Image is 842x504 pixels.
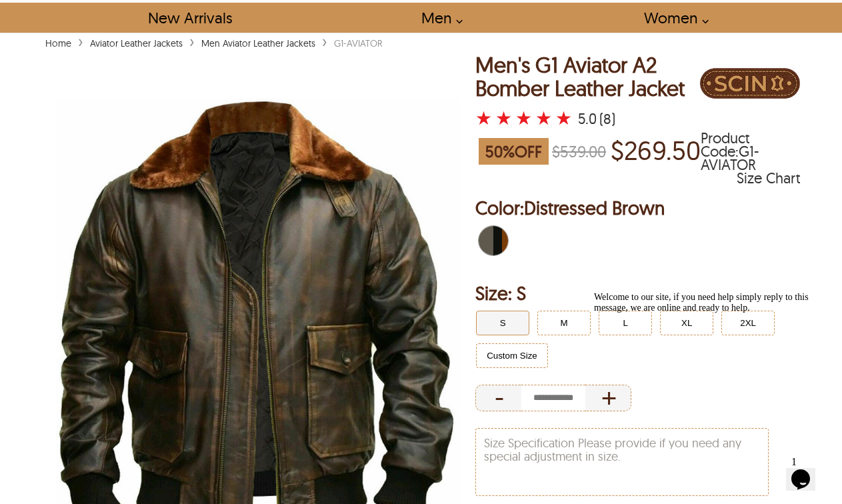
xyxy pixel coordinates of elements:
a: Home [42,37,75,49]
span: Distressed Brown [524,196,665,219]
a: Men Aviator Leather Jackets [198,37,319,49]
img: Brand Logo PDP Image [700,53,800,113]
label: 1 rating [475,111,492,125]
div: Size Chart [737,171,800,185]
a: Shop New Arrivals [133,3,247,33]
label: 5 rating [555,111,572,125]
button: Click to select S [476,311,529,335]
span: 50 % OFF [479,138,549,165]
span: Product Code: G1-AVIATOR [701,131,800,171]
div: 5.0 [578,112,597,125]
label: 4 rating [535,111,552,125]
div: Brand Logo PDP Image [700,53,800,117]
div: Decrease Quantity of Item [475,385,521,411]
a: Brand Logo PDP Image [700,53,800,128]
h1: Men's G1 Aviator A2 Bomber Leather Jacket [475,53,700,100]
label: 3 rating [515,111,532,125]
span: › [322,29,327,53]
textarea: Size Specification Please provide if you need any special adjustment in size. [476,429,768,495]
label: 2 rating [495,111,512,125]
h2: Selected Filter by Size: S [475,280,800,307]
div: (8) [599,112,615,125]
div: Increase Quantity of Item [585,385,631,411]
p: Price of $269.50 [611,135,701,168]
iframe: chat widget [786,451,829,491]
iframe: chat widget [589,287,829,444]
a: Men's G1 Aviator A2 Bomber Leather Jacket with a 5 Star Rating and 8 Product Review } [475,109,575,128]
div: Welcome to our site, if you need help simply reply to this message, we are online and ready to help. [5,5,245,27]
a: Aviator Leather Jackets [87,37,186,49]
span: › [189,29,195,53]
h2: Selected Color: by Distressed Brown [475,195,800,221]
span: › [78,29,83,53]
div: G1-AVIATOR [331,37,386,50]
button: Click to select M [537,311,591,335]
strike: $539.00 [552,141,606,161]
span: Welcome to our site, if you need help simply reply to this message, we are online and ready to help. [5,5,220,26]
button: Click to select Custom Size [476,343,548,368]
a: shop men's leather jackets [406,3,470,33]
a: Shop Women Leather Jackets [629,3,716,33]
div: Distressed Brown [475,223,511,259]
